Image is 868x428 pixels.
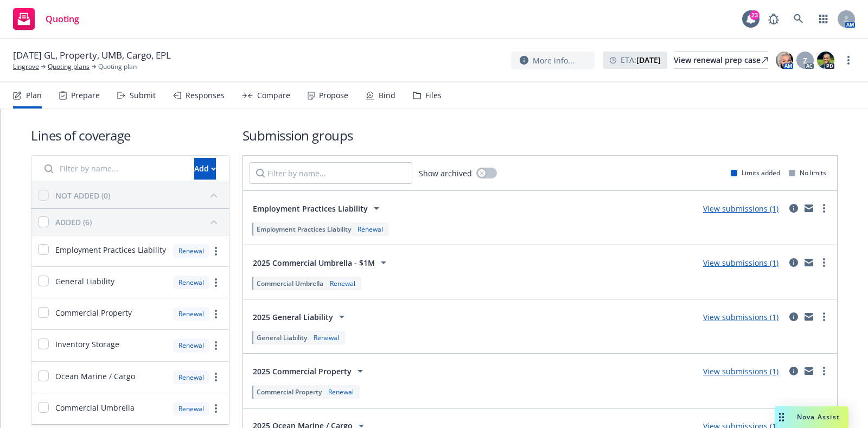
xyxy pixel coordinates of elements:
a: more [818,365,831,378]
a: View submissions (1) [703,203,778,214]
span: ETA : [621,54,661,66]
span: Employment Practices Liability [55,244,166,255]
div: Responses [186,91,225,100]
span: Show archived [419,168,472,179]
button: More info... [511,52,595,69]
button: Nova Assist [775,406,848,428]
div: Renewal [173,276,209,289]
button: 2025 Commercial Property [250,360,370,382]
span: Commercial Umbrella [257,279,323,288]
a: mail [802,202,815,215]
span: Commercial Umbrella [55,402,135,413]
div: Renewal [173,338,209,352]
div: Limits added [731,168,780,177]
a: more [209,339,222,352]
a: more [818,310,831,323]
a: more [818,256,831,269]
a: more [842,54,855,67]
span: Z [803,55,807,66]
a: more [209,276,222,289]
span: 2025 Commercial Property [253,366,352,377]
span: Quoting plan [98,62,137,72]
a: circleInformation [787,310,800,323]
a: more [209,402,222,415]
a: more [818,202,831,215]
button: ADDED (6) [55,213,222,231]
div: ADDED (6) [55,216,92,228]
div: Drag to move [775,406,788,428]
div: Renewal [311,333,341,342]
a: more [209,245,222,258]
a: View submissions (1) [703,366,778,376]
div: No limits [789,168,826,177]
button: 2025 Commercial Umbrella - $1M [250,252,393,273]
span: Commercial Property [55,307,132,318]
div: Renewal [328,279,358,288]
span: General Liability [257,333,307,342]
span: Commercial Property [257,387,322,397]
a: more [209,308,222,321]
div: Renewal [173,307,209,321]
button: 2025 General Liability [250,306,352,328]
div: Bind [379,91,395,100]
input: Filter by name... [250,162,412,184]
a: Switch app [813,8,834,30]
div: Files [425,91,442,100]
div: Propose [319,91,348,100]
span: 2025 Commercial Umbrella - $1M [253,257,375,269]
span: [DATE] GL, Property, UMB, Cargo, EPL [13,49,171,62]
div: Add [194,158,216,179]
span: Nova Assist [797,412,840,421]
div: View renewal prep case [674,52,768,68]
div: Submit [130,91,156,100]
a: circleInformation [787,202,800,215]
div: Renewal [173,244,209,258]
a: Search [788,8,809,30]
img: photo [776,52,793,69]
span: Ocean Marine / Cargo [55,370,135,382]
span: Inventory Storage [55,338,119,350]
input: Filter by name... [38,158,188,180]
strong: [DATE] [636,55,661,65]
span: Employment Practices Liability [257,225,351,234]
span: Quoting [46,15,79,23]
span: 2025 General Liability [253,311,333,323]
span: Employment Practices Liability [253,203,368,214]
div: Renewal [355,225,385,234]
div: Renewal [173,370,209,384]
a: mail [802,365,815,378]
button: Add [194,158,216,180]
a: View submissions (1) [703,258,778,268]
a: Lingrove [13,62,39,72]
h1: Lines of coverage [31,126,229,144]
a: Quoting [9,4,84,34]
a: circleInformation [787,365,800,378]
div: 23 [750,9,759,18]
a: Quoting plans [48,62,90,72]
div: Compare [257,91,290,100]
h1: Submission groups [242,126,838,144]
span: More info... [533,55,575,66]
span: General Liability [55,276,114,287]
div: Renewal [326,387,356,397]
a: more [209,370,222,384]
a: Report a Bug [763,8,784,30]
a: circleInformation [787,256,800,269]
button: Employment Practices Liability [250,197,386,219]
div: Prepare [71,91,100,100]
img: photo [817,52,834,69]
div: Renewal [173,402,209,416]
a: View renewal prep case [674,52,768,69]
button: NOT ADDED (0) [55,187,222,204]
div: Plan [26,91,42,100]
div: NOT ADDED (0) [55,190,110,201]
a: mail [802,256,815,269]
a: mail [802,310,815,323]
a: View submissions (1) [703,312,778,322]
